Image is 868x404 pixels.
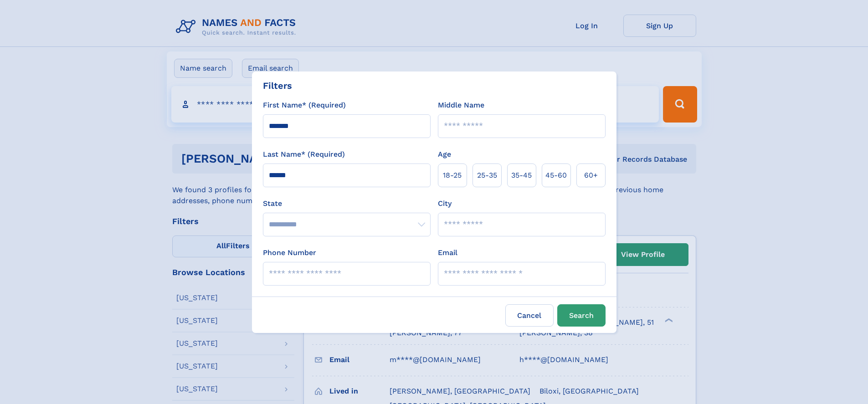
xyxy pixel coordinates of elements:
[438,149,451,160] label: Age
[438,198,452,209] label: City
[263,247,316,258] label: Phone Number
[511,170,532,181] span: 35‑45
[557,304,606,327] button: Search
[438,247,457,258] label: Email
[263,198,431,209] label: State
[477,170,497,181] span: 25‑35
[584,170,598,181] span: 60+
[263,149,345,160] label: Last Name* (Required)
[443,170,462,181] span: 18‑25
[263,100,346,111] label: First Name* (Required)
[505,304,554,327] label: Cancel
[438,100,484,111] label: Middle Name
[545,170,567,181] span: 45‑60
[263,79,292,92] div: Filters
